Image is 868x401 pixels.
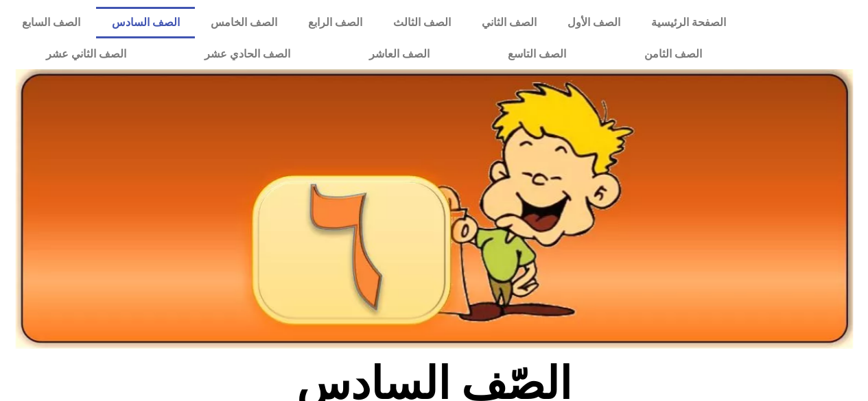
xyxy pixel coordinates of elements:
[330,38,469,70] a: الصف العاشر
[552,7,635,38] a: الصف الأول
[605,38,741,70] a: الصف الثامن
[466,7,552,38] a: الصف الثاني
[635,7,741,38] a: الصفحة الرئيسية
[195,7,292,38] a: الصف الخامس
[377,7,466,38] a: الصف الثالث
[7,7,96,38] a: الصف السابع
[165,38,329,70] a: الصف الحادي عشر
[469,38,605,70] a: الصف التاسع
[7,38,165,70] a: الصف الثاني عشر
[292,7,377,38] a: الصف الرابع
[96,7,195,38] a: الصف السادس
